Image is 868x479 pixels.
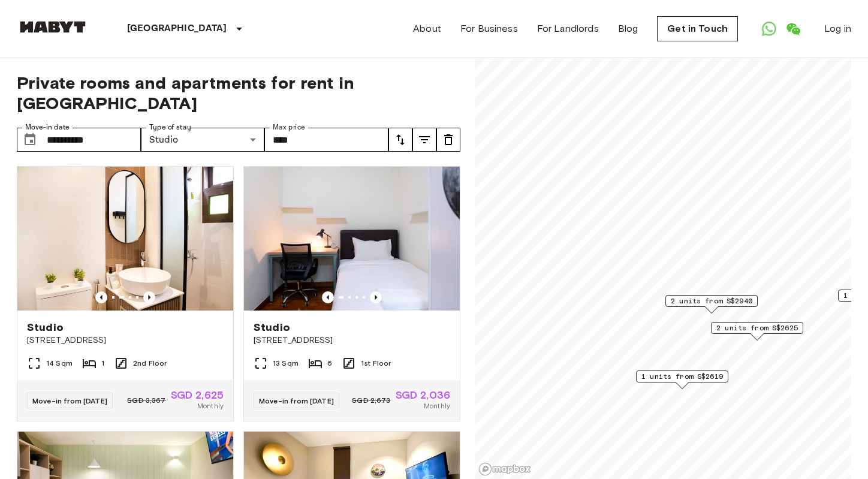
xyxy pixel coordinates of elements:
[17,166,234,421] a: Marketing picture of unit SG-01-111-006-001Marketing picture of unit SG-01-111-006-001Previous im...
[370,291,382,303] button: Previous image
[127,22,227,36] p: [GEOGRAPHIC_DATA]
[32,396,107,405] span: Move-in from [DATE]
[273,358,299,369] span: 13 Sqm
[388,128,412,152] button: tune
[641,371,723,382] span: 1 units from S$2619
[254,320,290,335] span: Studio
[781,17,805,41] a: Open WeChat
[46,358,73,369] span: 14 Sqm
[149,122,191,132] label: Type of stay
[18,128,42,152] button: Choose date, selected date is 9 Sep 2025
[424,400,450,411] span: Monthly
[618,22,638,36] a: Blog
[824,22,851,36] a: Log in
[143,291,155,303] button: Previous image
[671,296,752,306] span: 2 units from S$2940
[243,166,460,421] a: Marketing picture of unit SG-01-107-003-001Previous imagePrevious imageStudio[STREET_ADDRESS]13 S...
[273,122,305,132] label: Max price
[716,323,798,333] span: 2 units from S$2625
[322,291,334,303] button: Previous image
[478,462,531,476] a: Mapbox logo
[244,167,460,311] img: Marketing picture of unit SG-01-107-003-001
[327,358,332,369] span: 6
[665,295,758,314] div: Map marker
[757,17,781,41] a: Open WhatsApp
[259,396,334,405] span: Move-in from [DATE]
[17,21,89,33] img: Habyt
[460,22,518,36] a: For Business
[352,395,390,406] span: SGD 2,673
[657,16,738,41] a: Get in Touch
[412,128,436,152] button: tune
[133,358,167,369] span: 2nd Floor
[171,390,224,400] span: SGD 2,625
[413,22,441,36] a: About
[254,335,450,347] span: [STREET_ADDRESS]
[17,167,233,311] img: Marketing picture of unit SG-01-111-006-001
[27,320,64,335] span: Studio
[101,358,104,369] span: 1
[711,322,803,341] div: Map marker
[127,395,165,406] span: SGD 3,367
[95,291,107,303] button: Previous image
[27,335,224,347] span: [STREET_ADDRESS]
[396,390,450,400] span: SGD 2,036
[25,122,70,132] label: Move-in date
[197,400,224,411] span: Monthly
[537,22,599,36] a: For Landlords
[141,128,265,152] div: Studio
[436,128,460,152] button: tune
[17,73,460,113] span: Private rooms and apartments for rent in [GEOGRAPHIC_DATA]
[636,370,728,389] div: Map marker
[361,358,391,369] span: 1st Floor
